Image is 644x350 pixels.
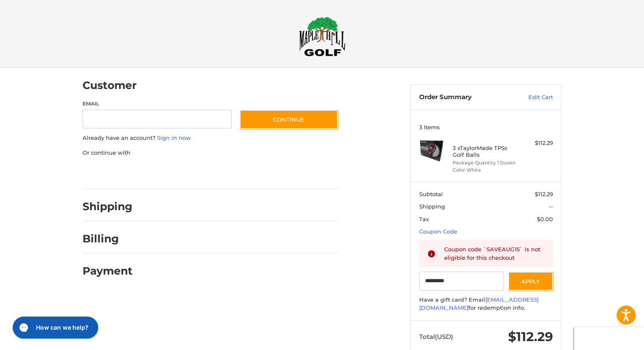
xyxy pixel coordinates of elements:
[152,165,215,181] iframe: PayPal-paylater
[419,124,553,131] h3: 3 Items
[508,329,553,344] span: $112.29
[419,296,553,312] div: Have a gift card? Email for redemption info.
[299,17,345,56] img: Maple Hill Golf
[83,200,133,213] h2: Shipping
[83,149,338,157] p: Or continue with
[83,232,132,245] h2: Billing
[419,272,504,291] input: Gift Certificate or Coupon Code
[508,272,553,291] button: Apply
[537,216,553,222] span: $0.00
[419,228,457,235] a: Coupon Code
[444,245,545,262] div: Coupon code `SAVEAUG15` is not eligible for this checkout
[83,264,133,278] h2: Payment
[8,314,100,342] iframe: Gorgias live chat messenger
[157,134,191,141] a: Sign in now
[574,327,644,350] iframe: Google Customer Reviews
[535,191,553,197] span: $112.29
[83,100,232,108] label: Email
[80,165,144,181] iframe: PayPal-paypal
[419,216,429,222] span: Tax
[453,167,517,174] li: Color White
[520,139,553,147] div: $112.29
[83,134,338,142] p: Already have an account?
[419,191,443,197] span: Subtotal
[224,165,287,181] iframe: PayPal-venmo
[453,144,517,158] h4: 3 x TaylorMade TP5x Golf Balls
[419,333,453,341] span: Total (USD)
[510,93,553,102] a: Edit Cart
[549,203,553,210] span: --
[419,93,510,102] h3: Order Summary
[453,159,517,167] li: Package Quantity 1 Dozen
[240,110,338,129] button: Continue
[83,79,137,92] h2: Customer
[419,203,445,210] span: Shipping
